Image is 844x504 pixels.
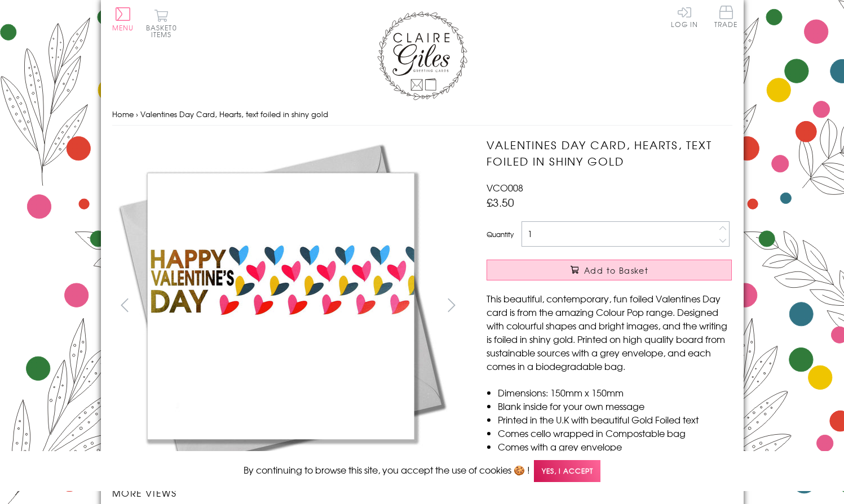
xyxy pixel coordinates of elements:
button: next [439,292,464,318]
li: Comes cello wrapped in Compostable bag [498,426,732,440]
a: Home [112,109,134,119]
label: Quantity [487,229,514,239]
button: Basket0 items [146,9,177,38]
a: Trade [714,6,738,30]
span: Menu [112,23,134,33]
li: Dimensions: 150mm x 150mm [498,386,732,399]
img: Claire Giles Greetings Cards [377,11,467,100]
button: prev [112,292,138,318]
button: Menu [112,7,134,31]
span: VCO008 [487,181,523,194]
span: Valentines Day Card, Hearts, text foiled in shiny gold [140,109,328,119]
li: Blank inside for your own message [498,399,732,413]
nav: breadcrumbs [112,103,732,126]
a: Log In [671,6,698,28]
span: › [136,109,138,119]
button: Add to Basket [487,260,732,280]
span: 0 items [151,23,177,39]
li: Printed in the U.K with beautiful Gold Foiled text [498,413,732,426]
img: Valentines Day Card, Hearts, text foiled in shiny gold [112,137,450,475]
h1: Valentines Day Card, Hearts, text foiled in shiny gold [487,137,732,170]
h3: More views [112,486,465,499]
span: £3.50 [487,194,514,210]
li: Comes with a grey envelope [498,440,732,453]
p: This beautiful, contemporary, fun foiled Valentines Day card is from the amazing Colour Pop range... [487,292,732,373]
span: Add to Basket [584,265,648,276]
span: Trade [714,6,738,28]
span: Yes, I accept [534,460,600,482]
